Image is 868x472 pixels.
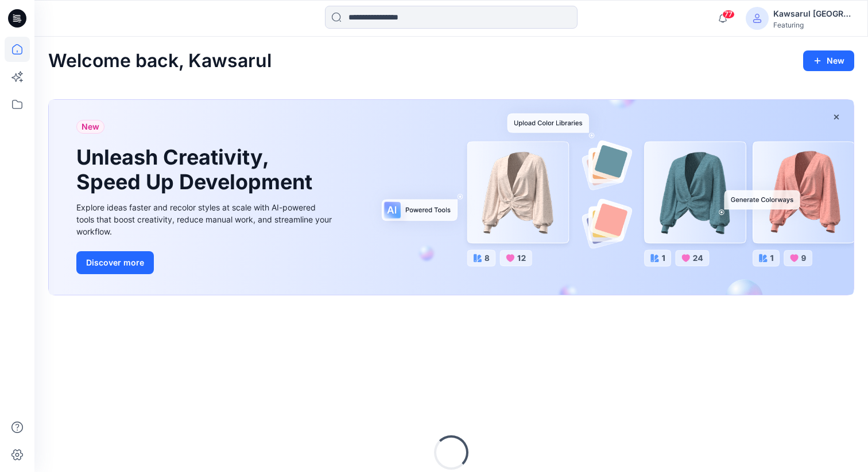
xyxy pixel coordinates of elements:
[722,10,735,19] span: 77
[48,50,272,72] h2: Welcome back, Kawsarul
[773,21,854,29] div: Featuring
[76,251,154,274] button: Discover more
[76,145,317,194] h1: Unleash Creativity, Speed Up Development
[803,50,854,71] button: New
[753,14,762,23] svg: avatar
[76,251,335,274] a: Discover more
[773,7,854,21] div: Kawsarul [GEOGRAPHIC_DATA]
[76,201,335,237] div: Explore ideas faster and recolor styles at scale with AI-powered tools that boost creativity, red...
[82,120,99,134] span: New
